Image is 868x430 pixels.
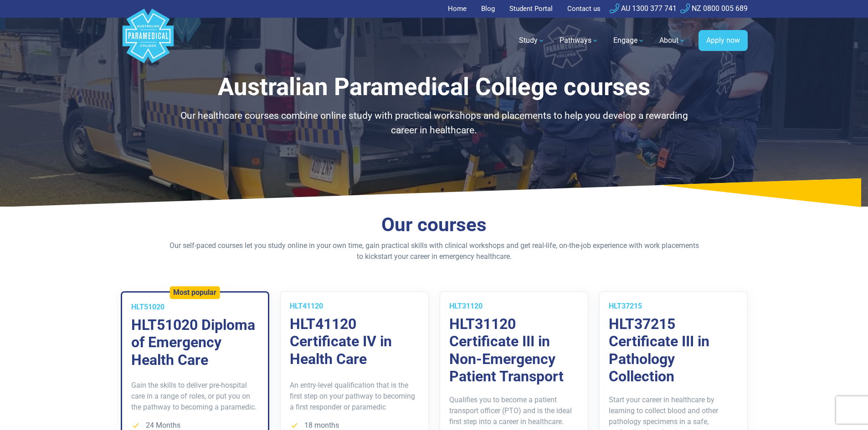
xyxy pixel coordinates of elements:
[449,315,579,385] h3: HLT31120 Certificate III in Non-Emergency Patient Transport
[449,302,483,310] span: HLT31120
[514,28,550,53] a: Study
[609,302,642,310] span: HLT37215
[121,18,175,64] a: Australian Paramedical College
[131,316,259,369] h3: HLT51020 Diploma of Emergency Health Care
[608,28,650,53] a: Engage
[168,240,701,262] p: Our self-paced courses let you study online in your own time, gain practical skills with clinical...
[554,28,604,53] a: Pathways
[173,288,216,297] h5: Most popular
[654,28,691,53] a: About
[609,315,738,385] h3: HLT37215 Certificate III in Pathology Collection
[449,395,579,427] p: Qualifies you to become a patient transport officer (PTO) and is the ideal first step into a care...
[168,213,701,237] h2: Our courses
[680,4,748,13] a: NZ 0800 005 689
[168,109,701,137] p: Our healthcare courses combine online study with practical workshops and placements to help you d...
[290,380,419,413] p: An entry-level qualification that is the first step on your pathway to becoming a first responder...
[290,315,419,368] h3: HLT41120 Certificate IV in Health Care
[610,4,677,13] a: AU 1300 377 741
[699,30,748,51] a: Apply now
[131,303,164,311] span: HLT51020
[131,380,259,413] p: Gain the skills to deliver pre-hospital care in a range of roles, or put you on the pathway to be...
[290,302,323,310] span: HLT41120
[168,73,701,101] h1: Australian Paramedical College courses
